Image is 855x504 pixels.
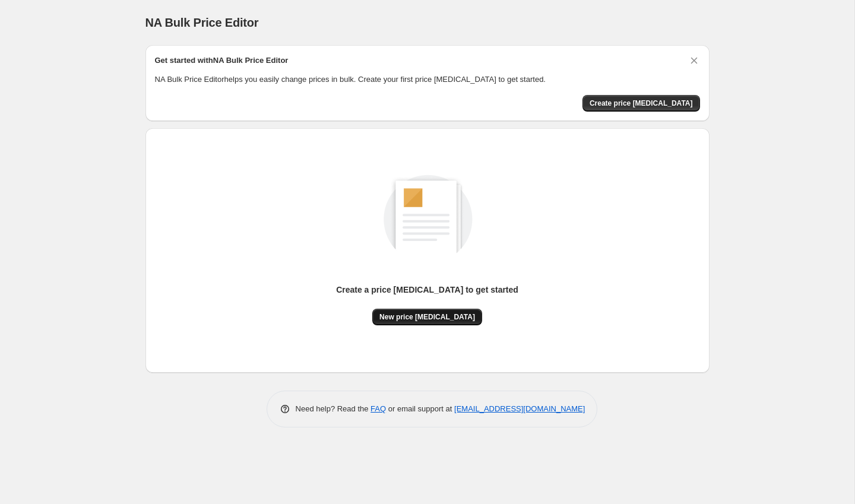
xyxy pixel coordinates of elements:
span: NA Bulk Price Editor [145,16,259,29]
button: Create price change job [582,95,700,112]
h2: Get started with NA Bulk Price Editor [155,55,289,66]
span: Create price [MEDICAL_DATA] [590,99,693,108]
p: Create a price [MEDICAL_DATA] to get started [336,284,518,296]
span: or email support at [386,404,454,413]
span: Need help? Read the [296,404,371,413]
a: [EMAIL_ADDRESS][DOMAIN_NAME] [454,404,585,413]
a: FAQ [370,404,386,413]
button: Dismiss card [688,55,700,66]
p: NA Bulk Price Editor helps you easily change prices in bulk. Create your first price [MEDICAL_DAT... [155,74,700,85]
span: New price [MEDICAL_DATA] [379,312,475,322]
button: New price [MEDICAL_DATA] [372,309,482,325]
